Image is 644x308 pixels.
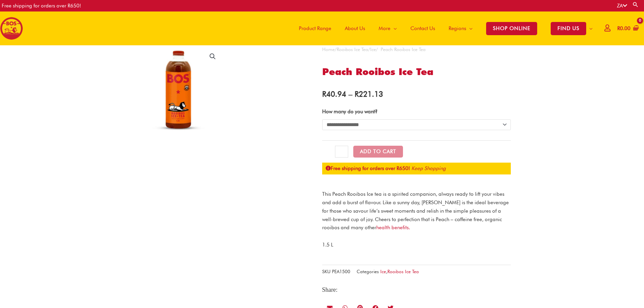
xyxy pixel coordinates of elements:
span: – [349,89,352,98]
span: PEA1500 [332,269,350,274]
a: Rooibos Ice Tea [387,269,419,274]
a: More [372,11,404,45]
a: Ice [380,269,386,274]
input: Product quantity [335,146,348,158]
a: Ice [370,47,376,52]
button: Add to Cart [353,146,403,158]
span: Regions [449,18,466,39]
a: Rooibos Ice Tea [337,47,368,52]
bdi: 40.94 [322,89,346,98]
a: About Us [338,11,372,45]
a: Keep Shopping [411,165,446,171]
a: Product Range [292,11,338,45]
a: health benefits. [376,224,410,231]
span: Product Range [299,18,331,39]
span: SKU [322,269,331,274]
a: View full-screen image gallery [207,50,219,63]
strong: Free shipping for orders over R650! [326,165,410,171]
span: More [379,18,390,39]
span: FIND US [551,22,586,35]
bdi: 0.00 [617,25,630,31]
p: This Peach Rooibos Ice tea is a spirited companion, always ready to lift your vibes and add a bur... [322,190,511,232]
span: About Us [345,18,365,39]
h4: Share: [322,286,511,294]
a: View Shopping Cart, empty [616,21,639,36]
nav: Site Navigation [287,11,599,45]
span: R [322,89,326,98]
bdi: 221.13 [355,89,383,98]
span: , [380,269,419,274]
span: R [617,25,620,31]
a: ZA [617,3,627,9]
a: Home [322,47,335,52]
p: 1.5 L [322,241,511,249]
a: Contact Us [404,11,442,45]
a: SHOP ONLINE [479,11,544,45]
nav: Breadcrumb [322,45,511,54]
span: Contact Us [410,18,435,39]
h1: Peach Rooibos Ice Tea [322,65,511,78]
label: How many do you want? [322,109,378,115]
span: R [355,89,359,98]
span: Categories [357,269,379,274]
span: SHOP ONLINE [486,22,537,35]
a: Regions [442,11,479,45]
a: Search button [632,1,639,8]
